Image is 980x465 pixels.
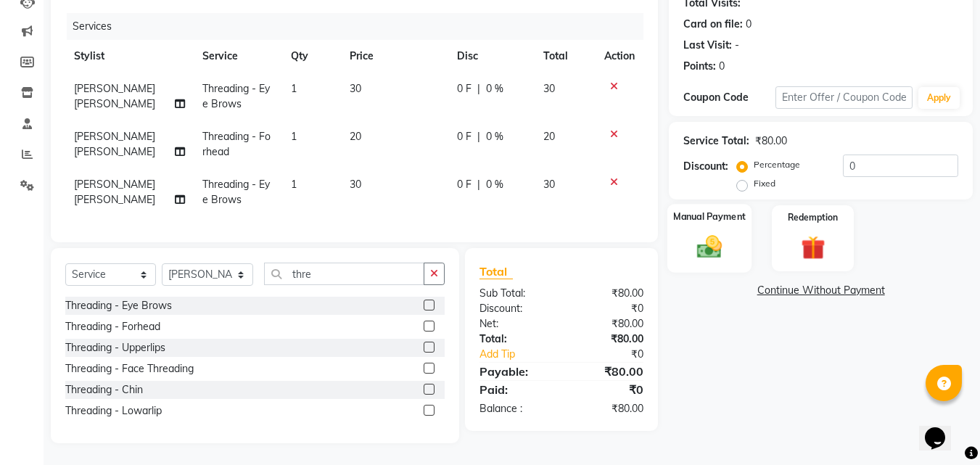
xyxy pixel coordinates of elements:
span: 20 [543,130,555,143]
span: 30 [350,82,361,95]
span: Threading - Eye Brows [202,178,270,206]
iframe: chat widget [919,407,965,450]
label: Redemption [788,211,838,224]
div: ₹80.00 [561,316,654,332]
span: 0 F [457,129,472,144]
img: _gift.svg [794,233,833,263]
div: ₹80.00 [561,332,654,347]
div: Service Total: [683,133,749,149]
span: [PERSON_NAME] [PERSON_NAME] [74,82,155,110]
div: ₹0 [561,301,654,316]
span: 30 [350,178,361,191]
div: Discount: [469,301,561,316]
span: Threading - Eye Brows [202,82,270,110]
div: Coupon Code [683,90,775,105]
div: Threading - Forhead [65,319,160,334]
div: Discount: [683,159,728,174]
span: 1 [291,130,297,143]
span: Total [479,264,513,279]
th: Service [194,40,282,73]
div: Threading - Eye Brows [65,298,172,313]
span: 30 [543,178,555,191]
span: 30 [543,82,555,95]
span: 0 % [486,129,503,144]
label: Fixed [754,177,775,190]
th: Disc [448,40,535,73]
a: Add Tip [469,347,577,362]
div: Threading - Upperlips [65,340,165,355]
button: Apply [918,87,960,109]
div: Threading - Chin [65,382,143,398]
div: Threading - Face Threading [65,361,194,376]
span: 1 [291,178,297,191]
span: 0 % [486,81,503,96]
div: ₹0 [561,381,654,398]
span: 0 % [486,177,503,192]
label: Percentage [754,158,800,171]
span: 0 F [457,81,472,96]
th: Total [535,40,596,73]
div: Net: [469,316,561,332]
div: ₹80.00 [561,401,654,416]
th: Action [596,40,643,73]
span: 1 [291,82,297,95]
a: Continue Without Payment [672,283,970,298]
div: 0 [719,59,725,74]
div: Threading - Lowarlip [65,403,162,419]
div: Card on file: [683,17,743,32]
div: Last Visit: [683,38,732,53]
div: Services [67,13,654,40]
div: ₹80.00 [755,133,787,149]
span: 0 F [457,177,472,192]
span: [PERSON_NAME] [PERSON_NAME] [74,178,155,206]
div: Balance : [469,401,561,416]
div: ₹0 [577,347,655,362]
span: | [477,129,480,144]
span: Threading - Forhead [202,130,271,158]
input: Search or Scan [264,263,424,285]
span: | [477,81,480,96]
input: Enter Offer / Coupon Code [775,86,913,109]
span: | [477,177,480,192]
th: Stylist [65,40,194,73]
th: Price [341,40,448,73]
img: _cash.svg [689,232,730,261]
label: Manual Payment [673,210,746,223]
div: Paid: [469,381,561,398]
div: Total: [469,332,561,347]
div: Points: [683,59,716,74]
th: Qty [282,40,341,73]
div: ₹80.00 [561,286,654,301]
div: - [735,38,739,53]
div: 0 [746,17,752,32]
div: Sub Total: [469,286,561,301]
span: 20 [350,130,361,143]
span: [PERSON_NAME] [PERSON_NAME] [74,130,155,158]
div: ₹80.00 [561,363,654,380]
div: Payable: [469,363,561,380]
